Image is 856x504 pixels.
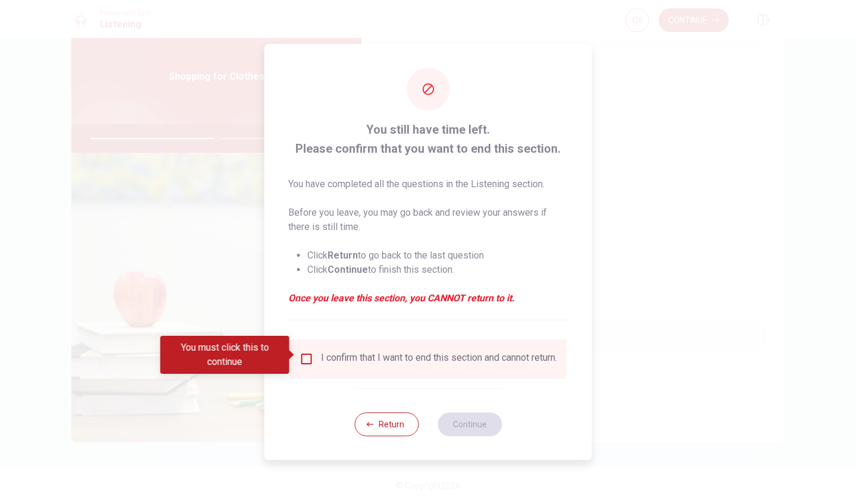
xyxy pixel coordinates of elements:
p: You have completed all the questions in the Listening section. [288,177,568,191]
li: Click to finish this section. [307,263,568,277]
li: Click to go back to the last question [307,248,568,263]
button: Continue [438,412,502,436]
em: Once you leave this section, you CANNOT return to it. [288,291,568,305]
span: You still have time left. Please confirm that you want to end this section. [288,120,568,158]
div: You must click this to continue [160,336,289,374]
p: Before you leave, you may go back and review your answers if there is still time. [288,206,568,234]
span: You must click this to continue [300,352,314,366]
div: I confirm that I want to end this section and cannot return. [321,352,557,366]
strong: Continue [328,264,368,275]
strong: Return [328,250,358,261]
button: Return [354,412,418,436]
